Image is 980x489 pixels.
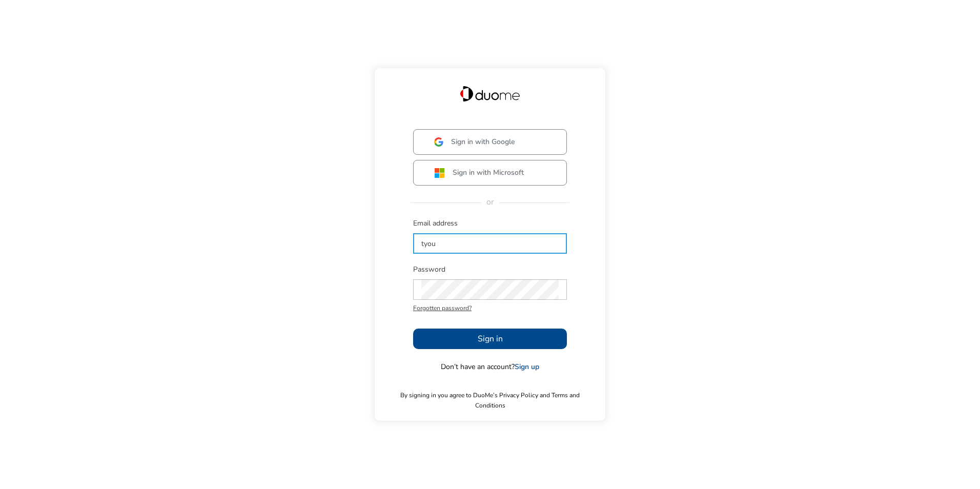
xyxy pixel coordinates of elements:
span: Email address [413,218,567,229]
button: Sign in with Google [413,129,567,155]
img: Duome [460,86,520,101]
span: Don’t have an account? [441,362,539,372]
button: Sign in [413,329,567,349]
img: ms.svg [434,168,445,178]
span: Sign in with Google [451,137,515,147]
span: Password [413,264,567,275]
span: or [481,196,499,208]
a: Sign up [515,362,539,372]
span: By signing in you agree to DuoMe’s Privacy Policy and Terms and Conditions [385,390,595,411]
span: Forgotten password? [413,303,567,313]
span: Sign in with Microsoft [453,168,524,178]
button: Sign in with Microsoft [413,160,567,186]
img: google.svg [434,137,443,147]
span: Sign in [478,333,503,345]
